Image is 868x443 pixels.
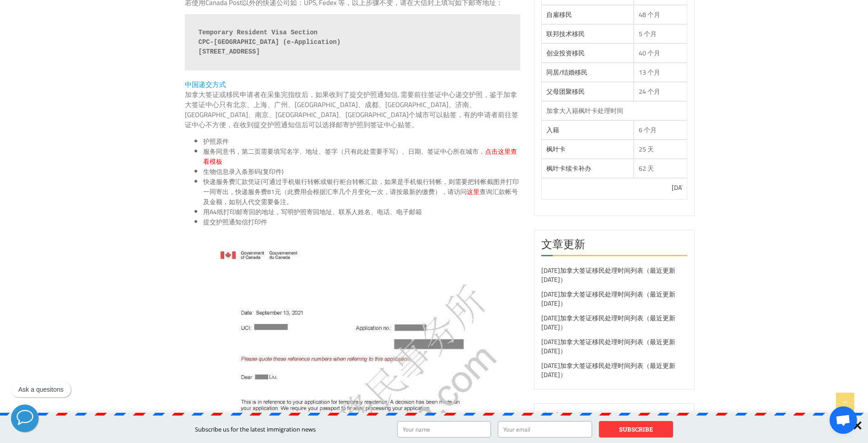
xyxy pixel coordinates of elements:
input: Your name [397,421,491,438]
li: 生物信息录入条形码(复印件) [203,167,520,177]
a: 父母团聚移民 [546,86,585,97]
a: 入籍 [546,124,559,136]
td: 62 天 [634,159,688,178]
td: 13 个月 [634,63,688,82]
p: Ask a quesitons [18,386,64,394]
a: 联邦技术移民 [546,28,585,40]
a: 同居/结婚移民 [546,66,588,78]
a: 枫叶卡续卡补办 [546,162,591,174]
div: 加拿大入籍枫叶卡处理时间 [546,106,683,115]
li: 服务同意书，第二页需要填写名字、地址、签字（只有此处需要手写）、日期、签证中心所在城市， [203,146,520,167]
input: Your email [498,421,592,438]
td: 24 个月 [634,82,688,101]
a: Go to Top [836,393,854,411]
a: [DATE]加拿大签证移民处理时间列表（最近更新[DATE]） [541,265,675,286]
td: 25 天 [634,140,688,159]
span: 中国递交方式 [185,78,226,91]
span: Subscribe us for the latest immigration news [195,425,316,433]
td: 6 个月 [634,120,688,140]
div: Ouvrir le chat [830,406,857,434]
td: 40 个月 [634,43,688,63]
a: [DATE]加拿大签证移民处理时间列表（最近更新[DATE]） [541,288,675,309]
li: 提交护照通知信打印件 [203,217,520,227]
strong: SUBSCRIBE [619,425,653,433]
p: 加拿大签证或移民申请者在采集完指纹后，如果收到了提交护照通知信, 需要前往签证中心递交护照，鉴于加拿大签证中心只有北京、上海、广州、[GEOGRAPHIC_DATA]、成都、[GEOGRAPHI... [185,90,520,130]
a: 创业投资移民 [546,47,585,59]
a: [DATE]更新 [665,182,697,194]
li: 护照原件 [203,136,520,146]
a: [DATE]加拿大签证移民处理时间列表（最近更新[DATE]） [541,336,675,357]
strong: Temporary Resident Visa Section CPC-[GEOGRAPHIC_DATA] (e-Application) [STREET_ADDRESS] [199,29,341,55]
h2: 文章分类 [541,411,688,430]
li: 用A4纸打印邮寄回的地址，写明护照寄回地址、联系人姓名、电话、电子邮箱 [203,207,520,217]
a: 这里 [467,186,480,198]
h2: 文章更新 [541,237,688,256]
a: 点击这里查看模板 [203,146,517,167]
td: 5 个月 [634,24,688,43]
a: [DATE]加拿大签证移民处理时间列表（最近更新[DATE]） [541,312,675,333]
a: 自雇移民 [546,9,572,21]
a: [DATE]加拿大签证移民处理时间列表（最近更新[DATE]） [541,360,675,381]
td: 48 个月 [634,5,688,24]
li: 快递服务费汇款凭证(可通过手机银行转帐或银行柜台转帐汇款，如果是手机银行转帐，则需要把转帐截图并打印一同寄出，快递服务费81元（此费用会根据汇率几个月变化一次，请按最新的缴费），请访问 查询汇款... [203,177,520,207]
a: 枫叶卡 [546,143,566,155]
